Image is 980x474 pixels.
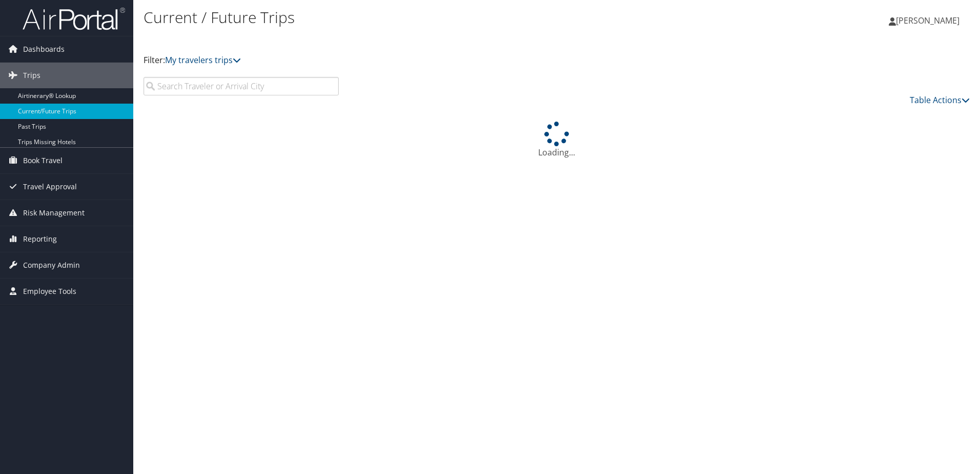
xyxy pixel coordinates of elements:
a: My travelers trips [165,54,241,66]
p: Filter: [144,54,695,67]
span: Trips [23,63,40,88]
h1: Current / Future Trips [144,7,695,28]
span: Employee Tools [23,279,76,304]
a: [PERSON_NAME] [889,5,970,36]
span: Book Travel [23,148,63,173]
span: [PERSON_NAME] [896,15,959,26]
div: Loading... [144,122,970,159]
img: airportal-logo.png [23,7,125,31]
span: Travel Approval [23,174,77,200]
span: Reporting [23,226,57,252]
span: Dashboards [23,36,65,62]
input: Search Traveler or Arrival City [144,77,339,95]
a: Table Actions [910,94,970,106]
span: Company Admin [23,252,80,278]
span: Risk Management [23,200,85,226]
